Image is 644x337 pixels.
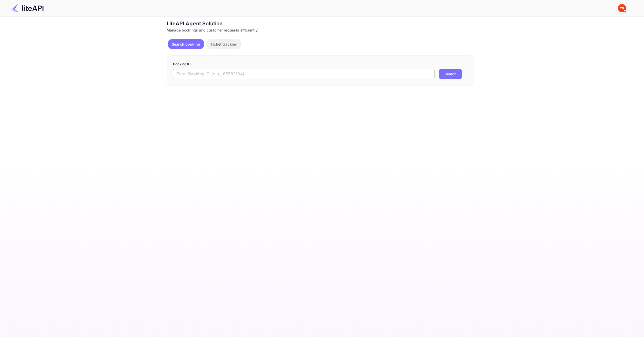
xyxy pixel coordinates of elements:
[11,4,44,12] img: LiteAPI Logo
[173,69,435,79] input: Enter Booking ID (e.g., 63782194)
[439,69,462,79] button: Search
[172,41,200,47] p: Search booking
[167,27,474,33] div: Manage bookings and customer requests efficiently.
[167,20,474,27] div: LiteAPI Agent Solution
[210,41,237,47] p: Ticket tracking
[618,4,626,12] img: Yandex Support
[173,62,468,67] p: Booking ID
